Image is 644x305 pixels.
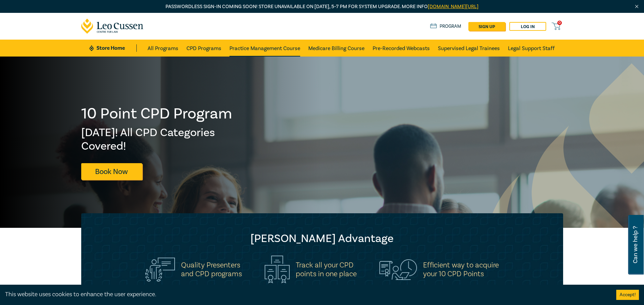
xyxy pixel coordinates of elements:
a: Book Now [81,163,142,180]
a: Store Home [89,44,136,52]
a: Program [430,23,462,30]
h5: Track all your CPD points in one place [296,261,357,278]
img: Track all your CPD<br>points in one place [265,256,290,283]
p: Passwordless sign-in coming soon! Store unavailable on [DATE], 5–7 PM for system upgrade. More info [81,3,563,10]
a: Medicare Billing Course [308,40,364,57]
img: Close [634,4,640,9]
a: Pre-Recorded Webcasts [373,40,430,57]
a: [DOMAIN_NAME][URL] [428,3,479,10]
a: Practice Management Course [229,40,300,57]
h2: [PERSON_NAME] Advantage [95,232,550,245]
h2: [DATE]! All CPD Categories Covered! [81,126,233,153]
button: Accept cookies [616,290,639,300]
a: Supervised Legal Trainees [438,40,500,57]
img: Quality Presenters<br>and CPD programs [145,258,175,282]
a: All Programs [148,40,178,57]
a: CPD Programs [186,40,221,57]
a: Legal Support Staff [508,40,555,57]
h1: 10 Point CPD Program [81,105,233,123]
a: Log in [509,22,546,31]
span: 0 [557,21,562,25]
h5: Quality Presenters and CPD programs [181,261,242,278]
h5: Efficient way to acquire your 10 CPD Points [423,261,499,278]
span: Can we help ? [632,219,639,270]
img: Efficient way to acquire<br>your 10 CPD Points [379,259,417,280]
a: sign up [468,22,505,31]
div: This website uses cookies to enhance the user experience. [5,290,606,299]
